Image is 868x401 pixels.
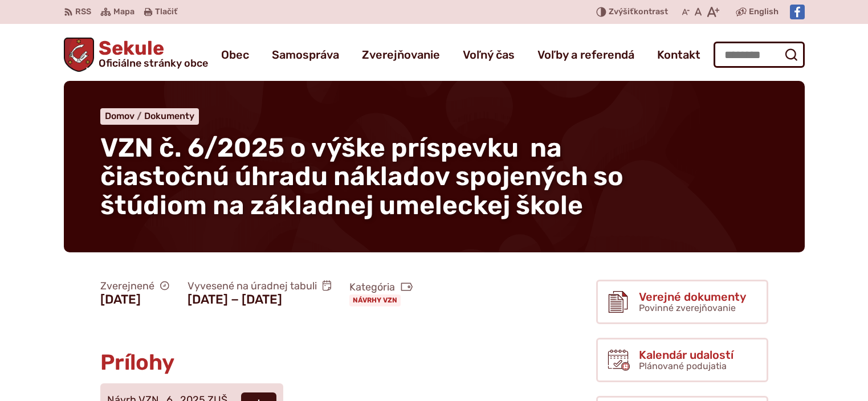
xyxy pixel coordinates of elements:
[155,7,177,17] span: Tlačiť
[463,39,515,71] a: Voľný čas
[100,280,169,293] span: Zverejnené
[64,38,95,72] img: Prejsť na domovskú stránku
[362,39,440,71] a: Zverejňovanie
[349,294,401,306] a: Návrhy VZN
[221,39,249,71] a: Obec
[64,38,209,72] a: Logo Sekule, prejsť na domovskú stránku.
[105,111,144,121] a: Domov
[639,290,746,303] span: Verejné dokumenty
[100,132,624,221] span: VZN č. 6/2025 o výške príspevku na čiastočnú úhradu nákladov spojených so štúdiom na základnej um...
[99,58,208,68] span: Oficiálne stránky obce
[144,111,194,121] a: Dokumenty
[100,292,169,307] figcaption: [DATE]
[75,5,91,19] span: RSS
[94,39,208,68] span: Sekule
[639,361,727,371] span: Plánované podujatia
[100,351,505,375] h2: Prílohy
[272,39,339,71] a: Samospráva
[747,5,781,19] a: English
[537,39,634,71] a: Voľby a referendá
[349,281,413,294] span: Kategória
[596,338,768,382] a: Kalendár udalostí Plánované podujatia
[113,5,135,19] span: Mapa
[609,7,668,17] span: kontrast
[657,39,700,71] a: Kontakt
[639,349,733,361] span: Kalendár udalostí
[596,280,768,324] a: Verejné dokumenty Povinné zverejňovanie
[790,5,805,19] img: Prejsť na Facebook stránku
[749,5,779,19] span: English
[609,7,634,17] span: Zvýšiť
[105,111,135,121] span: Domov
[188,280,332,293] span: Vyvesené na úradnej tabuli
[639,302,736,313] span: Povinné zverejňovanie
[188,292,332,307] figcaption: [DATE] − [DATE]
